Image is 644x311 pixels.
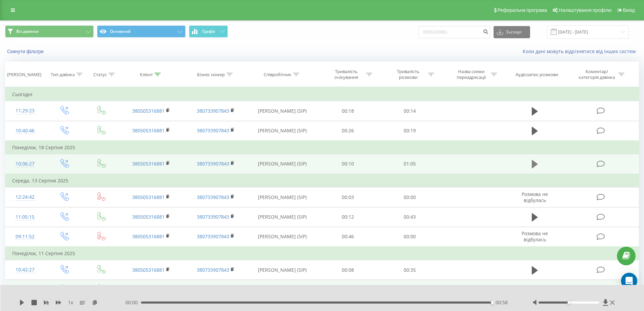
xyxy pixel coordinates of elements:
div: [PERSON_NAME] [7,72,41,77]
a: 380505316881 [132,267,165,273]
a: 380733907843 [197,214,229,220]
input: Пошук за номером [419,26,490,38]
td: 00:00 [379,227,441,247]
div: Клієнт [140,72,153,77]
td: [PERSON_NAME] (SIP) [248,154,317,174]
button: Графік [189,25,228,38]
span: Вихід [623,7,635,13]
span: 1 x [68,299,73,306]
div: Тривалість розмови [390,69,426,80]
td: 00:18 [317,101,379,121]
td: 00:11 [317,280,379,299]
a: 380505316881 [132,160,165,167]
div: Статус [93,72,107,77]
span: Всі дзвінки [16,29,39,34]
div: Тип дзвінка [51,72,75,77]
td: 00:03 [317,187,379,207]
div: 11:05:15 [12,210,38,224]
span: Розмова не відбулась [522,230,548,243]
td: 00:43 [379,207,441,227]
span: Розмова не відбулась [522,191,548,203]
a: 380733907843 [197,160,229,167]
button: Скинути фільтри [5,48,47,54]
td: 00:14 [379,101,441,121]
button: Основний [97,25,186,38]
td: Понеділок, 11 Серпня 2025 [5,247,639,260]
td: [PERSON_NAME] (SIP) [248,207,317,227]
td: 00:00 [379,187,441,207]
a: 380733907843 [197,233,229,240]
td: Сьогодні [5,88,639,101]
a: 380505316881 [132,108,165,114]
td: [PERSON_NAME] (SIP) [248,101,317,121]
td: Понеділок, 18 Серпня 2025 [5,141,639,154]
div: 10:06:27 [12,157,38,171]
div: Бізнес номер [197,72,225,77]
button: Всі дзвінки [5,25,94,38]
div: 10:42:27 [12,263,38,276]
button: Експорт [494,26,530,38]
td: [PERSON_NAME] (SIP) [248,187,317,207]
span: Графік [202,29,215,34]
div: 10:40:46 [12,124,38,137]
a: 380733907843 [197,127,229,134]
a: 380733907843 [197,194,229,200]
td: 00:35 [379,260,441,280]
td: 00:19 [379,121,441,141]
div: 10:40:58 [12,283,38,296]
a: 380505316881 [132,214,165,220]
td: [PERSON_NAME] (SIP) [248,227,317,247]
div: Accessibility label [568,301,570,304]
a: 380505316881 [132,127,165,134]
div: 11:29:23 [12,104,38,117]
td: 00:46 [317,227,379,247]
div: Коментар/категорія дзвінка [577,69,617,80]
a: Коли дані можуть відрізнятися вiд інших систем [523,48,639,54]
td: [PERSON_NAME] (SIP) [248,121,317,141]
span: Налаштування профілю [559,7,612,13]
div: Accessibility label [491,301,494,304]
td: 00:26 [317,121,379,141]
span: Реферальна програма [498,7,547,13]
div: 09:11:52 [12,230,38,243]
a: 380505316881 [132,233,165,240]
div: 12:24:42 [12,191,38,204]
td: 00:58 [379,280,441,299]
div: Тривалість очікування [328,69,364,80]
a: 380505316881 [132,194,165,200]
div: Назва схеми переадресації [453,69,489,80]
div: Open Intercom Messenger [621,273,637,289]
td: 01:05 [379,154,441,174]
td: [PERSON_NAME] (SIP) [248,280,317,299]
td: 00:10 [317,154,379,174]
td: 00:08 [317,260,379,280]
span: 00:58 [496,299,508,306]
td: 00:12 [317,207,379,227]
a: 380733907843 [197,267,229,273]
span: 00:00 [125,299,141,306]
div: Аудіозапис розмови [516,72,558,77]
td: Середа, 13 Серпня 2025 [5,174,639,187]
div: Співробітник [264,72,291,77]
td: [PERSON_NAME] (SIP) [248,260,317,280]
a: 380733907843 [197,108,229,114]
